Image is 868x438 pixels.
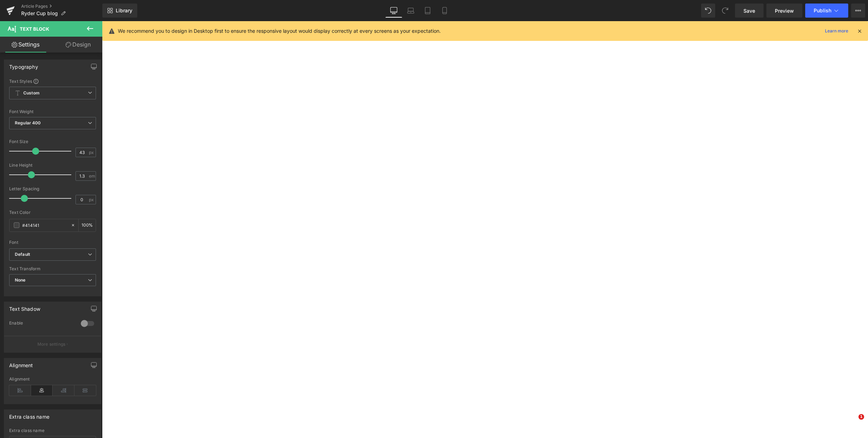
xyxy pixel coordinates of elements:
[9,266,96,271] div: Text Transform
[79,219,96,232] div: %
[9,377,96,382] div: Alignment
[15,252,30,258] i: Default
[37,341,66,347] p: More settings
[89,174,95,178] span: em
[822,27,851,35] a: Learn more
[20,26,49,32] span: Text Block
[102,4,137,18] a: New Library
[9,210,96,215] div: Text Color
[23,90,40,96] b: Custom
[9,186,96,191] div: Letter Spacing
[718,4,732,18] button: Redo
[22,221,67,229] input: Color
[9,302,40,312] div: Text Shadow
[118,27,441,35] p: We recommend you to design in Desktop first to ensure the responsive layout would display correct...
[844,414,861,431] iframe: Intercom live chat
[858,414,864,420] span: 1
[851,4,865,18] button: More
[9,410,49,420] div: Extra class name
[385,4,402,18] a: Desktop
[15,120,41,125] b: Regular 400
[89,150,95,155] span: px
[766,4,802,18] a: Preview
[15,277,26,283] b: None
[9,163,96,168] div: Line Height
[743,7,755,14] span: Save
[9,320,74,328] div: Enable
[419,4,436,18] a: Tablet
[701,4,715,18] button: Undo
[21,11,58,16] span: Ryder Cup blog
[9,428,96,433] div: Extra class name
[9,60,38,70] div: Typography
[436,4,453,18] a: Mobile
[4,336,101,352] button: More settings
[53,37,104,53] a: Design
[116,7,132,14] span: Library
[9,240,96,245] div: Font
[9,358,33,368] div: Alignment
[21,4,102,9] a: Article Pages
[89,197,95,202] span: px
[9,109,96,114] div: Font Weight
[814,8,831,13] span: Publish
[775,7,794,14] span: Preview
[9,78,96,84] div: Text Styles
[402,4,419,18] a: Laptop
[805,4,848,18] button: Publish
[9,139,96,144] div: Font Size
